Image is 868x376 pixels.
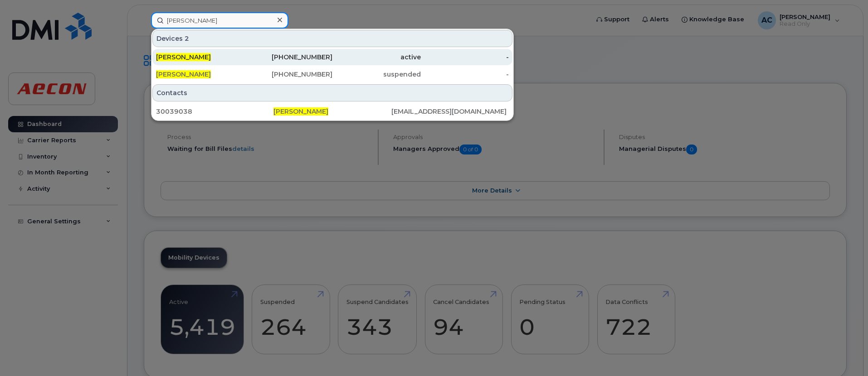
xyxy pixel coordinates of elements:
[156,53,211,61] span: [PERSON_NAME]
[152,103,512,120] a: 30039038[PERSON_NAME][EMAIL_ADDRESS][DOMAIN_NAME]
[152,49,512,65] a: [PERSON_NAME][PHONE_NUMBER]active-
[332,70,421,79] div: suspended
[152,66,512,82] a: [PERSON_NAME][PHONE_NUMBER]suspended-
[152,84,512,101] div: Contacts
[391,107,509,116] div: [EMAIL_ADDRESS][DOMAIN_NAME]
[332,53,421,62] div: active
[152,30,512,47] div: Devices
[273,107,328,116] span: [PERSON_NAME]
[421,70,509,79] div: -
[421,53,509,62] div: -
[244,53,333,62] div: [PHONE_NUMBER]
[244,70,333,79] div: [PHONE_NUMBER]
[156,70,211,78] span: [PERSON_NAME]
[156,107,273,116] div: 30039038
[185,34,189,43] span: 2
